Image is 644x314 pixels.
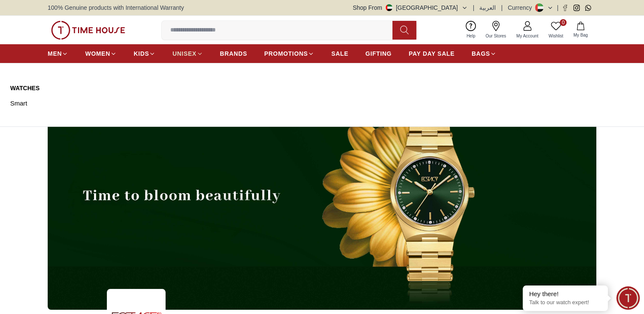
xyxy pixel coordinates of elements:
span: BAGS [472,49,490,58]
div: Hey there! [529,290,601,298]
a: PAY DAY SALE [409,46,455,61]
span: SALE [331,49,348,58]
a: KIDS [134,46,155,61]
button: Shop From[GEOGRAPHIC_DATA] [353,3,468,12]
a: Watches [10,84,91,92]
span: UNISEX [172,49,196,58]
p: Talk to our watch expert! [529,299,601,306]
a: SALE [331,46,348,61]
span: KIDS [134,49,149,58]
a: BRANDS [220,46,247,61]
div: Currency [508,3,535,12]
span: Wishlist [545,33,567,39]
span: MEN [48,49,62,58]
a: Facebook [562,5,568,11]
img: ... [51,21,125,40]
span: Our Stores [482,33,509,39]
span: Help [463,33,479,39]
img: ... [48,95,596,310]
span: My Bag [570,32,591,38]
a: PROMOTIONS [264,46,315,61]
a: UNISEX [172,46,203,61]
span: | [473,3,475,12]
div: Chat Widget [616,286,640,310]
a: Instagram [573,5,580,11]
a: Smart [10,97,91,109]
span: PROMOTIONS [264,49,308,58]
span: | [557,3,558,12]
img: United Arab Emirates [386,4,392,11]
span: BRANDS [220,49,247,58]
a: Our Stores [481,19,511,41]
a: Help [461,19,481,41]
span: 100% Genuine products with International Warranty [48,3,184,12]
a: WOMEN [85,46,117,61]
button: العربية [479,3,496,12]
a: MEN [48,46,68,61]
a: GIFTING [365,46,392,61]
a: BAGS [472,46,496,61]
a: 0Wishlist [544,19,568,41]
span: PAY DAY SALE [409,49,455,58]
span: 0 [560,19,567,26]
span: GIFTING [365,49,392,58]
span: WOMEN [85,49,110,58]
span: My Account [513,33,542,39]
span: | [501,3,503,12]
a: Whatsapp [585,5,591,11]
button: My Bag [568,20,593,40]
